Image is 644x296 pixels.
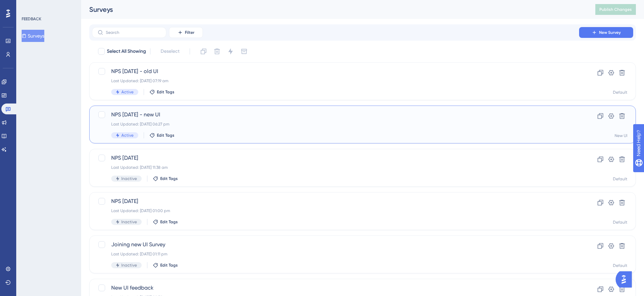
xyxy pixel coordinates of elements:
[111,197,560,205] span: NPS [DATE]
[157,133,174,138] span: Edit Tags
[121,89,134,95] span: Active
[111,208,560,213] div: Last Updated: [DATE] 01:00 pm
[613,176,627,182] div: Default
[579,27,633,38] button: New Survey
[111,111,560,119] span: NPS [DATE] - new UI
[160,219,178,225] span: Edit Tags
[111,67,560,75] span: NPS [DATE] - old UI
[160,263,178,268] span: Edit Tags
[599,30,621,35] span: New Survey
[149,133,174,138] button: Edit Tags
[121,263,137,268] span: Inactive
[107,47,146,55] span: Select All Showing
[160,176,178,181] span: Edit Tags
[111,284,560,292] span: New UI feedback
[615,133,627,138] div: New UI
[599,7,632,12] span: Publish Changes
[106,30,161,35] input: Search
[185,30,194,35] span: Filter
[89,5,578,14] div: Surveys
[22,16,41,22] div: FEEDBACK
[153,219,178,225] button: Edit Tags
[111,154,560,162] span: NPS [DATE]
[111,241,560,249] span: Joining new UI Survey
[616,269,636,290] iframe: UserGuiding AI Assistant Launcher
[161,47,180,55] span: Deselect
[154,45,186,58] button: Deselect
[153,176,178,181] button: Edit Tags
[121,219,137,225] span: Inactive
[111,251,560,257] div: Last Updated: [DATE] 01:11 pm
[16,2,42,10] span: Need Help?
[22,30,44,42] button: Surveys
[121,133,134,138] span: Active
[613,220,627,225] div: Default
[111,121,560,127] div: Last Updated: [DATE] 06:27 pm
[169,27,203,38] button: Filter
[595,4,636,15] button: Publish Changes
[121,176,137,181] span: Inactive
[149,89,174,95] button: Edit Tags
[613,263,627,268] div: Default
[157,89,174,95] span: Edit Tags
[613,90,627,95] div: Default
[111,165,560,170] div: Last Updated: [DATE] 11:38 am
[153,263,178,268] button: Edit Tags
[111,78,560,84] div: Last Updated: [DATE] 07:19 am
